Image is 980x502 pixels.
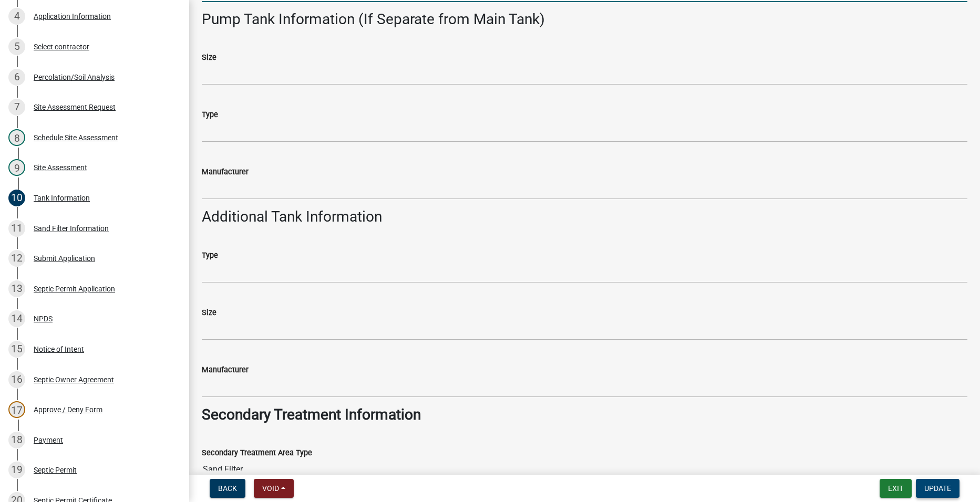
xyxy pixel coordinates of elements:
div: 12 [8,250,25,267]
div: 6 [8,69,25,86]
div: Select contractor [34,43,89,50]
div: Septic Owner Agreement [34,376,114,383]
span: Void [262,484,279,493]
div: 18 [8,432,25,448]
button: Void [254,479,294,498]
div: 19 [8,462,25,478]
label: Secondary Treatment Area Type [202,449,312,457]
div: Site Assessment [34,164,87,171]
div: Application Information [34,13,111,20]
div: Site Assessment Request [34,103,116,111]
div: 15 [8,341,25,358]
div: Approve / Deny Form [34,406,102,413]
span: Update [924,484,951,493]
h3: Pump Tank Information (If Separate from Main Tank) [202,11,967,28]
strong: Secondary Treatment Information [202,406,421,423]
div: Septic Permit Application [34,285,115,292]
div: 17 [8,401,25,418]
div: 4 [8,8,25,25]
div: Sand Filter Information [34,225,109,232]
label: Type [202,252,218,259]
label: Size [202,54,216,61]
label: Manufacturer [202,367,249,374]
div: 14 [8,310,25,327]
div: Percolation/Soil Analysis [34,74,115,81]
div: 7 [8,99,25,116]
div: Submit Application [34,255,95,262]
span: Back [218,484,237,493]
div: 16 [8,371,25,388]
h3: Additional Tank Information [202,208,967,226]
div: Payment [34,436,63,444]
div: NPDS [34,315,53,322]
div: Schedule Site Assessment [34,134,118,141]
div: 9 [8,159,25,176]
button: Back [210,479,245,498]
div: 8 [8,129,25,146]
div: Notice of Intent [34,346,84,353]
button: Update [916,479,960,498]
label: Size [202,309,216,317]
div: 11 [8,220,25,237]
div: 13 [8,280,25,297]
div: Septic Permit [34,466,77,474]
div: Tank Information [34,194,90,202]
button: Exit [880,479,912,498]
div: 5 [8,38,25,55]
label: Manufacturer [202,169,249,176]
label: Type [202,111,218,119]
div: 10 [8,190,25,206]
